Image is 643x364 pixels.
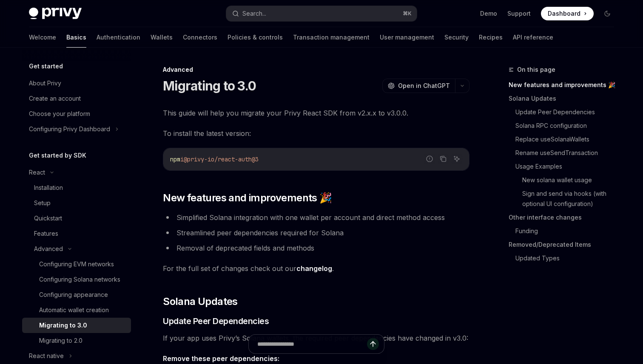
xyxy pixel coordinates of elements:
a: New features and improvements 🎉 [509,78,621,92]
a: changelog [296,264,332,273]
span: Open in ChatGPT [398,82,450,90]
button: Open in ChatGPT [382,79,455,93]
h5: Get started by SDK [29,150,86,161]
div: About Privy [29,78,61,88]
div: Configuring appearance [39,290,108,300]
span: For the full set of changes check out our . [163,262,469,274]
button: Copy the contents from the code block [438,153,449,164]
h1: Migrating to 3.0 [163,78,256,93]
span: Solana Updates [163,295,238,308]
a: Create an account [22,91,131,106]
div: Search... [242,8,266,19]
div: Create an account [29,93,81,104]
a: Solana Updates [509,92,621,105]
a: About Privy [22,76,131,91]
a: Automatic wallet creation [22,302,131,318]
a: Policies & controls [228,27,283,48]
div: Features [34,229,58,239]
span: New features and improvements 🎉 [163,191,332,205]
a: API reference [513,27,553,48]
a: Transaction management [293,27,370,48]
span: This guide will help you migrate your Privy React SDK from v2.x.x to v3.0.0. [163,107,469,119]
a: Installation [22,180,131,195]
a: Security [444,27,469,48]
a: Migrating to 3.0 [22,318,131,333]
span: On this page [517,65,555,75]
a: Removed/Deprecated Items [509,238,621,251]
a: Authentication [97,27,140,48]
a: Welcome [29,27,56,48]
div: Configuring Privy Dashboard [29,124,110,134]
div: Migrating to 2.0 [39,336,83,346]
a: Migrating to 2.0 [22,333,131,348]
a: Configuring appearance [22,287,131,302]
a: Quickstart [22,211,131,226]
a: User management [380,27,434,48]
a: Basics [66,27,86,48]
a: Configuring Solana networks [22,272,131,287]
a: Setup [22,195,131,211]
a: Funding [515,224,621,238]
h5: Get started [29,61,63,71]
div: Automatic wallet creation [39,305,109,315]
a: Update Peer Dependencies [515,105,621,119]
a: Support [507,9,531,18]
a: Sign and send via hooks (with optional UI configuration) [522,187,621,211]
div: React native [29,351,64,361]
div: Migrating to 3.0 [39,320,87,330]
div: Configuring EVM networks [39,259,114,269]
a: Solana RPC configuration [515,119,621,133]
div: Choose your platform [29,109,90,119]
a: Wallets [151,27,173,48]
div: Advanced [163,65,469,74]
a: Configuring EVM networks [22,257,131,272]
a: Dashboard [541,7,594,20]
button: Toggle dark mode [600,7,614,20]
a: Replace useSolanaWallets [515,133,621,146]
a: Connectors [183,27,217,48]
div: React [29,167,45,178]
div: Quickstart [34,213,62,223]
span: npm [170,155,180,163]
a: Recipes [479,27,503,48]
li: Removal of deprecated fields and methods [163,242,469,254]
button: Search...⌘K [226,6,417,21]
a: Updated Types [515,251,621,265]
li: Streamlined peer dependencies required for Solana [163,227,469,239]
span: To install the latest version: [163,127,469,139]
div: Configuring Solana networks [39,274,120,285]
a: Features [22,226,131,241]
button: Report incorrect code [424,153,435,164]
a: Demo [480,9,497,18]
a: Usage Examples [515,160,621,173]
span: If your app uses Privy’s Solana wallets, the required peer dependencies have changed in v3.0: [163,332,469,344]
a: Choose your platform [22,106,131,121]
li: Simplified Solana integration with one wallet per account and direct method access [163,212,469,223]
span: @privy-io/react-auth@3 [184,155,259,163]
a: Rename useSendTransaction [515,146,621,160]
span: Update Peer Dependencies [163,315,269,327]
div: Advanced [34,244,63,254]
button: Send message [367,338,379,350]
span: ⌘ K [403,10,412,17]
span: Dashboard [548,9,580,18]
div: Installation [34,183,63,193]
span: i [180,155,184,163]
div: Setup [34,198,51,208]
a: New solana wallet usage [522,173,621,187]
button: Ask AI [451,153,462,164]
img: dark logo [29,8,82,20]
a: Other interface changes [509,211,621,224]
